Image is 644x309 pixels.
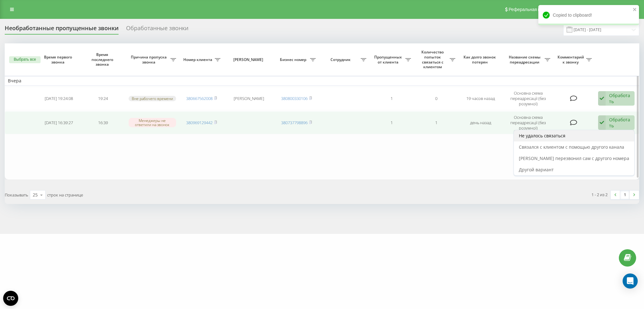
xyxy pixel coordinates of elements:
[633,7,637,13] button: close
[129,118,176,127] div: Менеджеры не ответили на звонок
[503,87,553,110] td: Основна схема переадресації (без розумної)
[506,55,545,64] span: Название схемы переадресации
[281,120,308,125] a: 380737798896
[609,92,631,104] div: Обработать
[9,56,41,63] button: Выбрать все
[86,52,120,67] span: Время последнего звонка
[464,55,498,64] span: Как долго звонок потерян
[414,87,458,110] td: 0
[519,155,629,161] span: [PERSON_NAME] перезвонил сам с другого номера
[623,273,638,289] div: Open Intercom Messenger
[5,192,28,198] span: Показывать
[229,57,269,62] span: [PERSON_NAME]
[458,111,503,134] td: день назад
[458,87,503,110] td: 19 часов назад
[417,50,450,69] span: Количество попыток связаться с клиентом
[182,57,215,62] span: Номер клиента
[224,87,274,110] td: [PERSON_NAME]
[281,96,308,101] a: 380800330106
[369,87,414,110] td: 1
[33,192,38,198] div: 25
[519,167,554,173] span: Другой вариант
[538,5,639,25] div: Copied to clipboard!
[503,111,553,134] td: Основна схема переадресації (без розумної)
[5,76,639,86] td: Вчера
[36,87,81,110] td: [DATE] 19:24:08
[519,133,565,139] span: Не удалось связаться
[278,57,310,62] span: Бизнес номер
[128,55,170,64] span: Причина пропуска звонка
[508,7,560,12] span: Реферальная программа
[3,291,18,306] button: Open CMP widget
[81,87,125,110] td: 19:24
[126,25,188,35] div: Обработанные звонки
[609,117,631,129] div: Обработать
[369,111,414,134] td: 1
[373,55,405,64] span: Пропущенных от клиента
[322,57,361,62] span: Сотрудник
[620,190,630,199] a: 1
[5,25,119,35] div: Необработанные пропущенные звонки
[42,55,76,64] span: Время первого звонка
[414,111,458,134] td: 1
[591,191,608,198] div: 1 - 2 из 2
[519,144,624,150] span: Связался с клиентом с помощью другого канала
[557,55,586,64] span: Комментарий к звонку
[81,111,125,134] td: 16:39
[129,96,176,101] div: Вне рабочего времени
[186,120,213,125] a: 380969129442
[36,111,81,134] td: [DATE] 16:39:27
[186,96,213,101] a: 380667562008
[47,192,83,198] span: строк на странице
